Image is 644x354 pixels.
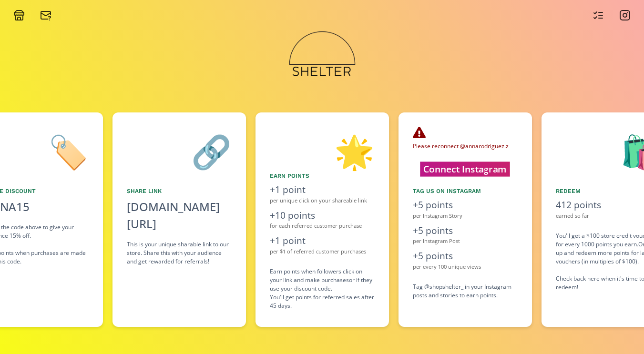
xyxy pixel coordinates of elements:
[270,209,375,223] div: +10 points
[413,187,518,195] div: Tag us on Instagram
[413,249,518,263] div: +5 points
[286,29,358,100] img: 8vjNX9rJa8Ux
[413,237,518,245] div: per Instagram Post
[270,183,375,197] div: +1 point
[420,162,510,176] button: Connect Instagram
[270,127,375,160] div: 🌟
[413,263,518,271] div: per every 100 unique views
[270,172,375,180] div: Earn points
[270,248,375,256] div: per $1 of referred customer purchases
[127,198,232,233] div: [DOMAIN_NAME][URL]
[413,224,518,238] div: +5 points
[413,133,509,150] span: Please reconnect @annarodriguez.z
[127,187,232,195] div: Share Link
[127,127,232,175] div: 🔗
[270,197,375,205] div: per unique click on your shareable link
[270,234,375,248] div: +1 point
[413,212,518,220] div: per Instagram Story
[270,222,375,230] div: for each referred customer purchase
[413,283,518,300] div: Tag @shopshelter_ in your Instagram posts and stories to earn points.
[270,267,375,310] div: Earn points when followers click on your link and make purchases or if they use your discount cod...
[127,240,232,266] div: This is your unique sharable link to our store. Share this with your audience and get rewarded fo...
[413,198,518,212] div: +5 points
